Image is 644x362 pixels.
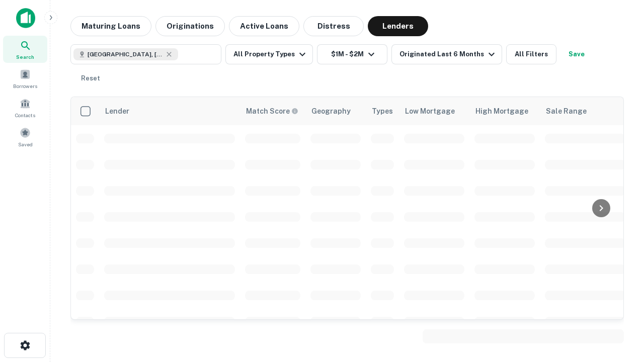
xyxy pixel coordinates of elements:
span: Borrowers [13,82,37,90]
th: Lender [99,97,240,125]
div: Low Mortgage [405,105,455,117]
button: Save your search to get updates of matches that match your search criteria. [560,44,593,64]
img: capitalize-icon.png [16,8,35,28]
th: Geography [305,97,366,125]
th: Sale Range [540,97,630,125]
th: Types [366,97,399,125]
a: Contacts [3,94,47,121]
span: Contacts [15,111,35,119]
div: Originated Last 6 Months [399,48,498,60]
div: Geography [311,105,351,117]
div: High Mortgage [475,105,528,117]
iframe: Chat Widget [594,282,644,330]
button: Originated Last 6 Months [391,44,502,64]
div: Capitalize uses an advanced AI algorithm to match your search with the best lender. The match sco... [246,106,298,117]
span: Search [16,53,34,61]
button: Reset [74,68,107,88]
a: Search [3,36,47,63]
a: Saved [3,123,47,150]
h6: Match Score [246,106,296,117]
div: Types [372,105,393,117]
button: Originations [155,16,225,36]
a: Borrowers [3,65,47,92]
button: All Property Types [225,44,313,64]
button: All Filters [506,44,556,64]
div: Sale Range [546,105,587,117]
span: [GEOGRAPHIC_DATA], [GEOGRAPHIC_DATA], [GEOGRAPHIC_DATA] [88,50,163,59]
button: Lenders [368,16,428,36]
button: Distress [303,16,364,36]
span: Saved [18,140,33,148]
button: Active Loans [229,16,299,36]
button: $1M - $2M [317,44,387,64]
th: Capitalize uses an advanced AI algorithm to match your search with the best lender. The match sco... [240,97,305,125]
div: Lender [105,105,129,117]
th: Low Mortgage [399,97,469,125]
button: Maturing Loans [70,16,151,36]
th: High Mortgage [469,97,540,125]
